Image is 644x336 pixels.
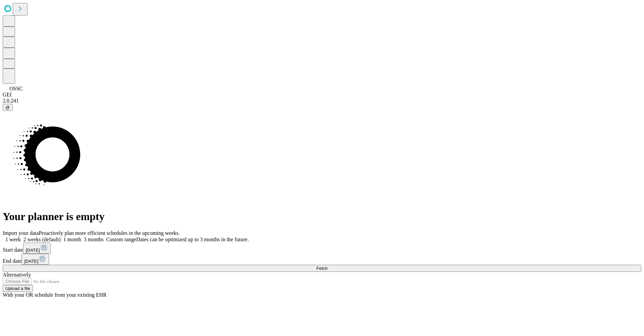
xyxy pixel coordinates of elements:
span: Custom range [106,237,136,242]
span: 3 months [84,237,104,242]
span: [DATE] [24,259,38,264]
span: OSSC [9,86,23,91]
div: End date [3,254,641,265]
button: Upload a file [3,285,33,292]
span: Alternatively [3,272,31,278]
span: Dates can be optimized up to 3 months in the future. [136,237,249,242]
div: 2.0.241 [3,98,641,104]
span: With your OR schedule from your existing EHR [3,292,107,298]
span: Import your data [3,230,39,236]
span: 2 weeks (default) [23,237,61,242]
span: @ [5,105,10,110]
button: @ [3,104,13,111]
button: [DATE] [23,243,51,254]
button: [DATE] [21,254,49,265]
span: Proactively plan more efficient schedules in the upcoming weeks. [39,230,180,236]
span: [DATE] [26,248,40,253]
div: GEI [3,92,641,98]
div: Start date [3,243,641,254]
span: Fetch [316,266,327,271]
span: 1 week [5,237,21,242]
span: 1 month [63,237,81,242]
button: Fetch [3,265,641,272]
h1: Your planner is empty [3,210,641,223]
